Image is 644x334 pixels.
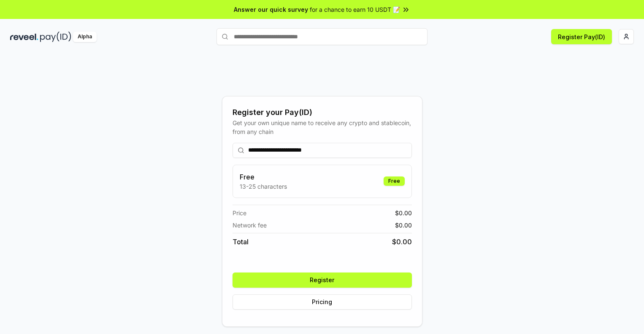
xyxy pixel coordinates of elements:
[310,5,400,14] span: for a chance to earn 10 USDT 📝
[395,221,412,230] span: $ 0.00
[233,208,246,217] span: Price
[240,172,287,182] h3: Free
[233,107,412,118] div: Register your Pay(ID)
[384,176,405,186] div: Free
[240,182,287,191] p: 13-25 characters
[233,273,412,288] button: Register
[233,118,412,136] div: Get your own unique name to receive any crypto and stablecoin, from any chain
[73,32,97,42] div: Alpha
[233,237,249,247] span: Total
[10,32,38,42] img: reveel_dark
[395,208,412,217] span: $ 0.00
[392,237,412,247] span: $ 0.00
[551,29,612,44] button: Register Pay(ID)
[233,294,412,310] button: Pricing
[40,32,71,42] img: pay_id
[233,221,267,230] span: Network fee
[234,5,308,14] span: Answer our quick survey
